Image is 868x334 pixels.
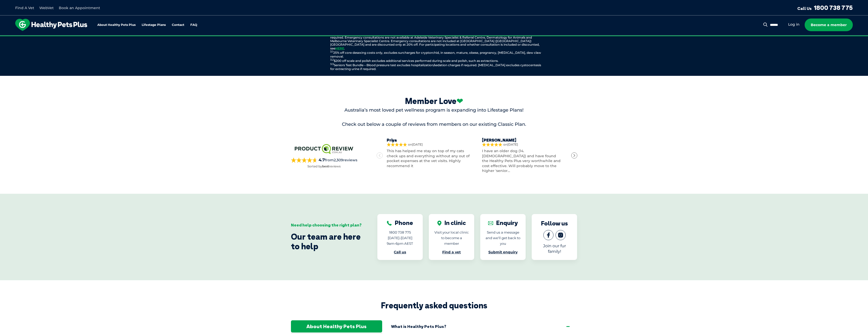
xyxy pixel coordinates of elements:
span: Visit your local clinic to become a member [434,230,469,245]
span: [DATE]-[DATE] [388,236,412,240]
img: Enquiry [488,221,493,226]
a: Priyaon[DATE]This has helped me stay on top of my cats check ups and everything without any out o... [387,138,472,169]
a: What is Healthy Pets Plus? [387,320,577,333]
button: Search [762,22,769,27]
p: Check out below a couple of reviews from members on our existing Classic Plan. [291,121,577,128]
a: Call us [394,250,406,254]
a: Log in [788,22,800,27]
img: In clinic [437,221,441,226]
a: [PERSON_NAME]on[DATE]I have an older dog (14.[DEMOGRAPHIC_DATA]) and have found the Healthy Pets ... [482,138,567,173]
p: Join our fur family! [537,243,572,254]
a: FAQ [190,23,197,27]
sup: 3.3 [330,62,334,66]
span: Proactive, preventative wellness program designed to keep your pet healthier and happier for longer [339,36,529,40]
img: hpp-logo [15,19,87,31]
a: About Healthy Pets Plus [97,23,136,27]
strong: 4.7 [319,157,325,162]
div: Need help choosing the right plan? [291,223,362,227]
a: Contact [172,23,184,27]
span: 1800 738 775 [389,230,411,234]
div: Enquiry [488,219,518,226]
a: Call Us1800 738 775 [797,4,853,11]
span: Send us a message and we'll get back to you [486,230,520,245]
p: This has helped me stay on top of my cats check ups and everything without any out of pocket expe... [387,149,472,168]
div: About Healthy Pets Plus [291,320,382,332]
a: Find a vet [442,250,461,254]
span: on [DATE] [503,143,567,146]
span: ❤ [456,97,463,106]
div: Phone [387,219,413,226]
p: Sorted by reviews [307,164,341,169]
h4: [PERSON_NAME] [482,138,567,143]
a: Lifestage Plans [142,23,166,27]
div: 5 out of 5 stars [387,143,407,147]
a: 4.7from2,309reviewsSorted bybestreviews [291,143,357,168]
p: Australia’s most loved pet wellness program is expanding into Lifestage Plans! [291,107,577,113]
img: Phone [387,221,392,226]
a: WebVet [39,6,54,10]
div: In clinic [437,219,466,226]
a: Book an Appointment [59,6,100,10]
span: 2,309 reviews [334,158,357,162]
p: Excludes consultations greater than 20 minutes, such as behavioral and dermatological. Excludes c... [312,3,561,71]
sup: 3.2 [330,58,334,61]
div: 5 out of 5 stars [482,143,502,147]
sup: 3.1 [330,50,333,53]
a: HERE [335,46,344,50]
span: from [318,157,357,163]
span: Call Us [797,6,812,11]
h2: Frequently asked questions [291,301,577,310]
div: Follow us [541,220,568,227]
div: Member Love [291,96,577,106]
a: Find A Vet [15,6,34,10]
a: Submit enquiry [488,250,518,254]
div: 4.7 out of 5 stars [291,157,318,163]
p: I have an older dog (14.[DEMOGRAPHIC_DATA]) and have found the Healthy Pets Plus very worthwhile ... [482,149,567,173]
strong: best [322,164,329,168]
span: 9am-6pm AEST [387,241,413,245]
div: Our team are here to help [291,232,362,251]
h4: Priya [387,138,472,143]
span: on [DATE] [408,143,472,146]
a: Become a member [805,19,853,31]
